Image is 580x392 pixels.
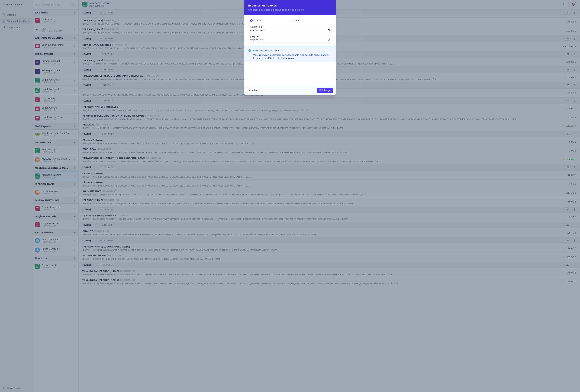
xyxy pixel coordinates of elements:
[253,49,332,52] h3: Dates de début et de fin
[247,88,259,93] button: Annuler
[253,53,332,60] div: Vous recevrez les fichiers correspondants à la période sélectionnée, les dates de début et de fin .
[290,19,330,22] label: CSV
[248,4,332,8] h2: Exporter les relevés
[250,19,253,22] input: CODA
[250,19,290,22] label: CODA
[294,19,299,22] span: CSV
[249,25,263,29] label: A partir du:
[290,19,293,22] input: CSV
[249,35,261,38] label: Jusqu'au:
[248,8,332,11] p: Choisissez les dates de début et de fin de l'export.
[284,57,294,59] strong: incluses
[255,19,261,22] span: CODA
[317,88,333,93] button: Télécharger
